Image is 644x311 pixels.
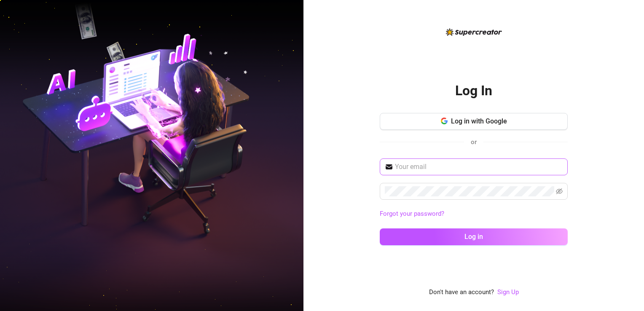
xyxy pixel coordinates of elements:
span: Log in with Google [451,117,507,125]
span: or [471,138,477,146]
h2: Log In [455,82,492,99]
a: Sign Up [497,287,519,298]
a: Forgot your password? [380,209,568,219]
a: Sign Up [497,288,519,296]
img: logo-BBDzfeDw.svg [446,28,502,36]
span: Don't have an account? [429,287,494,298]
span: eye-invisible [556,188,563,195]
input: Your email [395,162,563,172]
button: Log in [380,228,568,245]
a: Forgot your password? [380,210,444,217]
span: Log in [464,233,483,241]
button: Log in with Google [380,113,568,130]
